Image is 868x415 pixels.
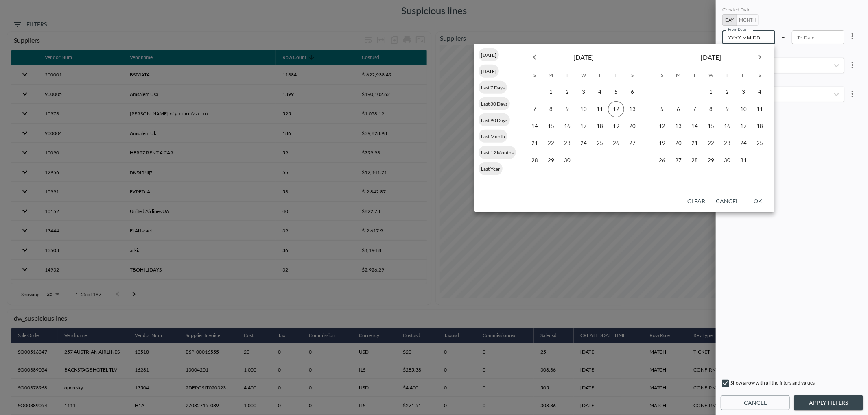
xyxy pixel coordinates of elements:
div: Show a row with all the filters and values [721,378,863,391]
button: 5 [654,101,670,117]
button: 12 [654,118,670,135]
button: 26 [654,152,670,169]
button: 28 [527,152,543,169]
button: more [844,86,861,102]
button: 21 [687,135,703,152]
span: Last Year [479,165,503,172]
button: more [844,28,861,44]
span: [DATE] [701,52,721,63]
button: 28 [687,152,703,169]
span: Last 30 Days [479,100,510,106]
span: [DATE] [479,52,499,58]
button: 17 [735,118,752,135]
button: 30 [559,152,575,169]
button: OK [745,194,771,209]
button: 20 [624,118,641,135]
span: Sunday [655,67,669,83]
button: 14 [527,118,543,135]
button: Previous month [527,49,543,65]
span: Last Month [479,133,507,139]
button: 19 [608,118,624,135]
button: 18 [592,118,608,135]
button: 7 [527,101,543,117]
button: 14 [687,118,703,135]
span: Friday [736,67,751,83]
span: Last 90 Days [479,117,510,123]
div: Last Month [479,130,507,143]
button: 30 [719,152,735,169]
button: 8 [703,101,719,117]
button: 16 [719,118,735,135]
span: Wednesday [704,67,718,83]
button: Day [722,14,737,26]
button: 9 [559,101,575,117]
button: 9 [719,101,735,117]
button: 19 [654,135,670,152]
button: 17 [575,118,592,135]
div: Last 30 Days [479,97,510,110]
button: 29 [543,152,559,169]
span: [DATE] [479,68,499,74]
button: 7 [687,101,703,117]
div: Last 90 Days [479,113,510,126]
button: 20 [670,135,687,152]
button: 16 [559,118,575,135]
span: Tuesday [687,67,702,83]
span: Thursday [720,67,735,83]
button: 5 [608,84,624,100]
button: 10 [575,101,592,117]
button: 4 [752,84,768,100]
button: 21 [527,135,543,152]
span: Last 12 Months [479,149,516,155]
span: Saturday [625,67,640,83]
button: 25 [592,135,608,152]
button: 1 [543,84,559,100]
button: 6 [670,101,687,117]
button: 2 [719,84,735,100]
button: 12 [608,101,624,117]
button: 24 [575,135,592,152]
span: Thursday [593,67,607,83]
button: 27 [670,152,687,169]
button: 24 [735,135,752,152]
button: 29 [703,152,719,169]
span: Saturday [752,67,767,83]
button: 11 [592,101,608,117]
input: YYYY-MM-DD [792,30,845,44]
button: 8 [543,101,559,117]
span: Friday [609,67,623,83]
span: Sunday [527,67,542,83]
div: Last 7 Days [479,81,507,94]
span: Wednesday [576,67,591,83]
label: From Date [728,27,746,32]
button: 15 [703,118,719,135]
p: – [782,32,785,41]
div: Last Year [479,162,503,175]
span: Last 7 Days [479,84,507,90]
button: Apply Filters [794,395,863,411]
button: 31 [735,152,752,169]
button: 25 [752,135,768,152]
button: Cancel [713,194,742,209]
button: 23 [719,135,735,152]
button: 3 [575,84,592,100]
button: 23 [559,135,575,152]
span: [DATE] [573,52,594,63]
span: Monday [544,67,558,83]
button: Next month [752,49,768,65]
button: 3 [735,84,752,100]
button: 18 [752,118,768,135]
div: [DATE] [479,48,499,61]
span: Monday [671,67,686,83]
input: YYYY-MM-DD [722,30,775,44]
div: Vendor Account Num [722,80,844,87]
button: 22 [703,135,719,152]
div: [DATE] [479,65,499,78]
div: Vendor [722,52,844,58]
button: 2 [559,84,575,100]
button: 13 [670,118,687,135]
button: 1 [703,84,719,100]
button: 10 [735,101,752,117]
button: 6 [624,84,641,100]
button: 22 [543,135,559,152]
